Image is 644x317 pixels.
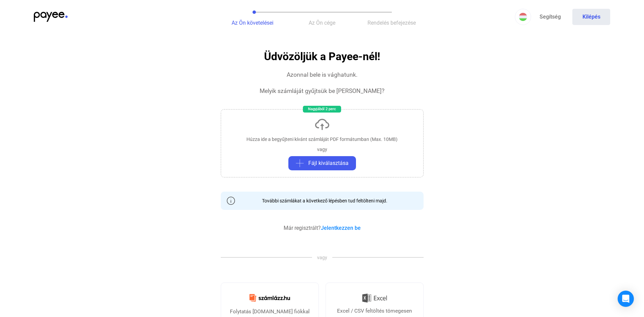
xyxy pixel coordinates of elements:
[367,20,416,26] span: Rendelés befejezése
[264,51,380,63] h1: Üdvözöljük a Payee-nél!
[309,20,335,26] span: Az Ön cége
[257,197,387,204] div: További számlákat a következő lépésben tud feltölteni majd.
[618,291,634,307] div: Open Intercom Messenger
[245,290,294,306] img: Számlázz.hu
[312,254,332,261] span: vagy
[260,87,384,95] div: Melyik számláját gyűjtsük be [PERSON_NAME]?
[296,159,304,167] img: plus-grey
[321,225,361,231] a: Jelentkezzen be
[34,12,68,22] img: payee-logo
[287,71,358,79] div: Azonnal bele is vághatunk.
[362,291,387,305] img: Excel
[288,156,356,170] button: plus-greyFájl kiválasztása
[515,9,531,25] button: HU
[232,20,273,26] span: Az Ön követelései
[246,136,398,143] div: Húzza ide a begyűjteni kívánt számláját PDF formátumban (Max. 10MB)
[337,307,412,315] div: Excel / CSV feltöltés tömegesen
[314,116,330,132] img: upload-cloud
[284,224,361,232] div: Már regisztrált?
[308,159,349,167] span: Fájl kiválasztása
[531,9,569,25] a: Segítség
[317,146,327,153] div: vagy
[572,9,610,25] button: Kilépés
[519,13,527,21] img: HU
[303,106,341,113] div: Nagyjából 2 perc
[227,197,235,205] img: info-grey-outline
[230,308,310,316] div: Folytatás [DOMAIN_NAME] fiókkal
